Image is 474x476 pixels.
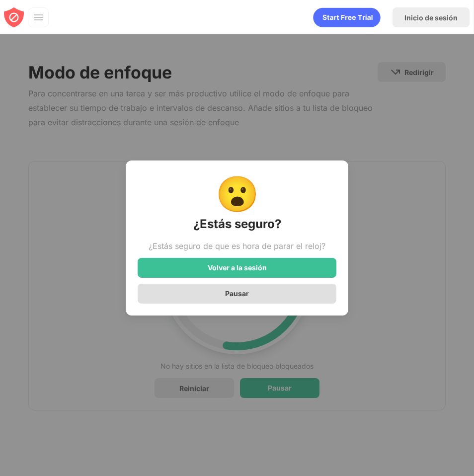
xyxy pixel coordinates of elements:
div: Inicio de sesión [404,13,458,22]
div: ¿Estás seguro de que es hora de parar el reloj? [149,240,325,252]
div: Volver a la sesión [208,264,267,272]
div: animation [313,7,381,27]
div: ¿Estás seguro? [193,216,281,232]
div: 😮 [216,172,259,215]
img: blocksite-icon-red.svg [4,7,24,27]
div: Pausar [225,289,249,298]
